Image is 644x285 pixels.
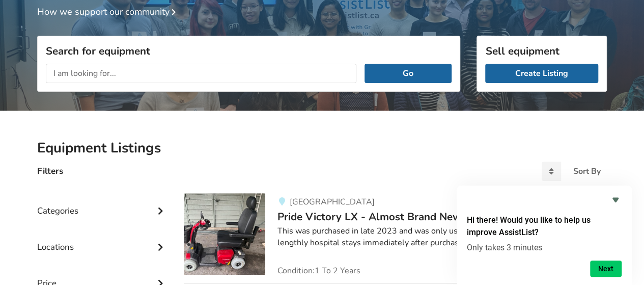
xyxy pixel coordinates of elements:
a: Create Listing [485,64,598,83]
p: Only takes 3 minutes [467,243,622,252]
span: [GEOGRAPHIC_DATA] [289,196,374,208]
a: How we support our community [37,6,180,18]
a: mobility-pride victory lx - almost brand new[GEOGRAPHIC_DATA]Pride Victory LX - Almost Brand New$... [184,193,607,283]
div: Sort By [573,167,601,175]
div: Locations [37,221,167,257]
h2: Equipment Listings [37,139,607,157]
span: Pride Victory LX - Almost Brand New [277,210,462,224]
div: Categories [37,185,167,221]
h3: Search for equipment [46,44,452,58]
button: Hide survey [609,194,622,206]
h4: Filters [37,165,63,177]
h2: Hi there! Would you like to help us improve AssistList? [467,214,622,239]
img: mobility-pride victory lx - almost brand new [184,193,265,275]
button: Next question [590,261,622,277]
span: Condition: 1 To 2 Years [277,267,360,275]
h3: Sell equipment [485,44,598,58]
div: This was purchased in late 2023 and was only used a handfull of times due to some lengthly hospit... [277,225,607,249]
div: Hi there! Would you like to help us improve AssistList? [467,194,622,277]
input: I am looking for... [46,64,356,83]
button: Go [365,64,452,83]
